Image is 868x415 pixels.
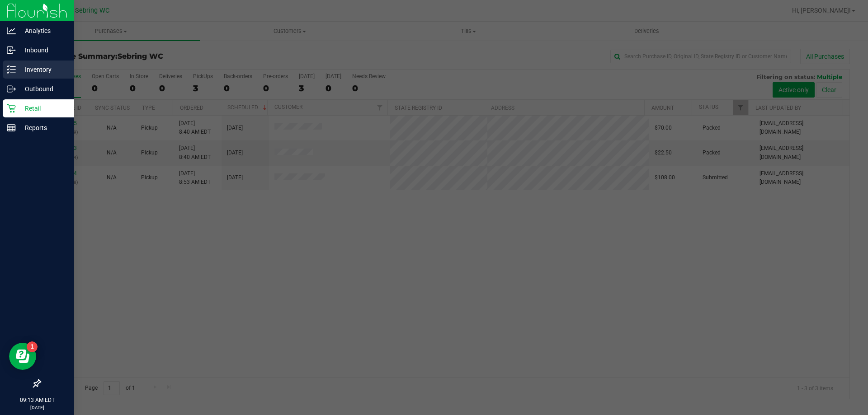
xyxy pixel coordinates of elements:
[16,45,70,56] p: Inbound
[27,341,38,352] iframe: Resource center unread badge
[16,64,70,75] p: Inventory
[9,343,36,370] iframe: Resource center
[7,65,16,74] inline-svg: Inventory
[7,104,16,113] inline-svg: Retail
[16,25,70,36] p: Analytics
[4,404,70,411] p: [DATE]
[7,123,16,132] inline-svg: Reports
[16,122,70,133] p: Reports
[7,84,16,93] inline-svg: Outbound
[4,396,70,404] p: 09:13 AM EDT
[7,26,16,35] inline-svg: Analytics
[7,46,16,55] inline-svg: Inbound
[16,103,70,114] p: Retail
[16,84,70,94] p: Outbound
